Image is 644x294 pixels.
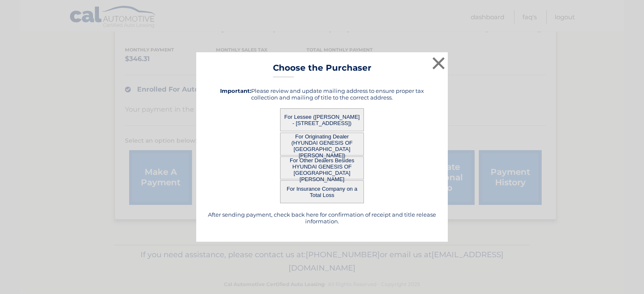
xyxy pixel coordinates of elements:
[430,55,447,72] button: ×
[207,211,437,225] h5: After sending payment, check back here for confirmation of receipt and title release information.
[280,156,364,179] button: For Other Dealers Besides HYUNDAI GENESIS OF [GEOGRAPHIC_DATA][PERSON_NAME]
[280,133,364,156] button: For Originating Dealer (HYUNDAI GENESIS OF [GEOGRAPHIC_DATA][PERSON_NAME])
[220,87,251,94] strong: Important:
[207,87,437,101] h5: Please review and update mailing address to ensure proper tax collection and mailing of title to ...
[280,108,364,131] button: For Lessee ([PERSON_NAME] - [STREET_ADDRESS])
[280,180,364,203] button: For Insurance Company on a Total Loss
[273,63,371,77] h3: Choose the Purchaser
